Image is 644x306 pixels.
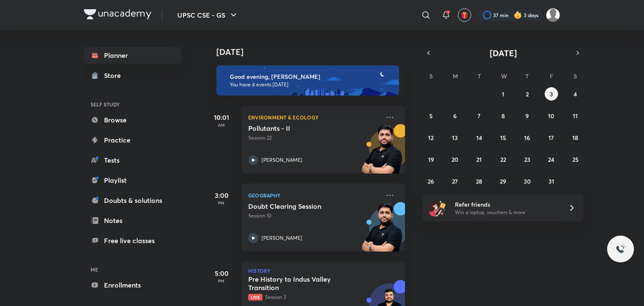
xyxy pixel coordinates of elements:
[461,11,468,19] img: avatar
[172,7,244,23] button: UPSC CSE - GS
[496,174,510,188] button: October 29, 2025
[84,9,151,21] a: Company Logo
[548,134,554,142] abbr: October 17, 2025
[574,72,577,80] abbr: Saturday
[84,212,181,229] a: Notes
[501,72,507,80] abbr: Wednesday
[569,87,582,101] button: October 4, 2025
[500,156,506,163] abbr: October 22, 2025
[545,109,558,122] button: October 10, 2025
[248,293,380,301] p: Session 3
[248,212,380,220] p: Session 10
[550,90,553,98] abbr: October 3, 2025
[496,87,510,101] button: October 1, 2025
[84,172,181,189] a: Playlist
[574,90,577,98] abbr: October 4, 2025
[205,122,238,127] p: AM
[248,275,353,292] h5: Pre History to Indus Valley Transition
[424,174,438,188] button: October 26, 2025
[502,90,504,98] abbr: October 1, 2025
[496,109,510,122] button: October 8, 2025
[548,156,554,163] abbr: October 24, 2025
[248,268,398,273] p: History
[453,112,457,120] abbr: October 6, 2025
[84,232,181,249] a: Free live classes
[424,109,438,122] button: October 5, 2025
[525,72,529,80] abbr: Thursday
[525,112,529,120] abbr: October 9, 2025
[458,8,471,22] button: avatar
[476,177,482,185] abbr: October 28, 2025
[524,177,531,185] abbr: October 30, 2025
[500,177,506,185] abbr: October 29, 2025
[453,72,458,80] abbr: Monday
[428,156,434,163] abbr: October 19, 2025
[478,72,481,80] abbr: Tuesday
[545,131,558,144] button: October 17, 2025
[500,134,506,142] abbr: October 15, 2025
[550,72,553,80] abbr: Friday
[216,65,399,96] img: evening
[473,174,486,188] button: October 28, 2025
[424,153,438,166] button: October 19, 2025
[428,134,434,142] abbr: October 12, 2025
[205,268,238,278] h5: 5:00
[84,132,181,148] a: Practice
[428,177,434,185] abbr: October 26, 2025
[520,87,534,101] button: October 2, 2025
[520,174,534,188] button: October 30, 2025
[248,112,380,122] p: Environment & Ecology
[455,209,558,216] p: Win a laptop, vouchers & more
[205,112,238,122] h5: 10:01
[545,174,558,188] button: October 31, 2025
[84,97,181,112] h6: SELF STUDY
[473,131,486,144] button: October 14, 2025
[448,109,462,122] button: October 6, 2025
[262,234,302,242] p: [PERSON_NAME]
[476,156,482,163] abbr: October 21, 2025
[455,200,558,209] h6: Refer friends
[429,72,433,80] abbr: Sunday
[569,131,582,144] button: October 18, 2025
[448,174,462,188] button: October 27, 2025
[478,112,480,120] abbr: October 7, 2025
[514,11,522,19] img: streak
[248,202,353,210] h5: Doubt Clearing Session
[84,277,181,293] a: Enrollments
[84,262,181,277] h6: ME
[546,8,560,22] img: Shubham Kumar
[545,87,558,101] button: October 3, 2025
[84,152,181,169] a: Tests
[501,112,505,120] abbr: October 8, 2025
[473,109,486,122] button: October 7, 2025
[248,134,380,142] p: Session 22
[248,294,262,301] span: Live
[520,131,534,144] button: October 16, 2025
[230,81,392,88] p: You have 4 events [DATE]
[473,153,486,166] button: October 21, 2025
[490,47,517,59] span: [DATE]
[520,109,534,122] button: October 9, 2025
[573,112,578,120] abbr: October 11, 2025
[262,156,302,164] p: [PERSON_NAME]
[424,131,438,144] button: October 12, 2025
[359,124,405,182] img: unacademy
[248,124,353,132] h5: Pollutants - II
[434,47,572,59] button: [DATE]
[615,244,626,254] img: ttu
[520,153,534,166] button: October 23, 2025
[448,153,462,166] button: October 20, 2025
[496,153,510,166] button: October 22, 2025
[448,131,462,144] button: October 13, 2025
[104,70,126,80] div: Store
[429,112,433,120] abbr: October 5, 2025
[205,190,238,200] h5: 3:00
[545,153,558,166] button: October 24, 2025
[452,177,458,185] abbr: October 27, 2025
[84,9,151,19] img: Company Logo
[452,134,458,142] abbr: October 13, 2025
[572,156,579,163] abbr: October 25, 2025
[84,112,181,128] a: Browse
[429,200,446,216] img: referral
[524,134,530,142] abbr: October 16, 2025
